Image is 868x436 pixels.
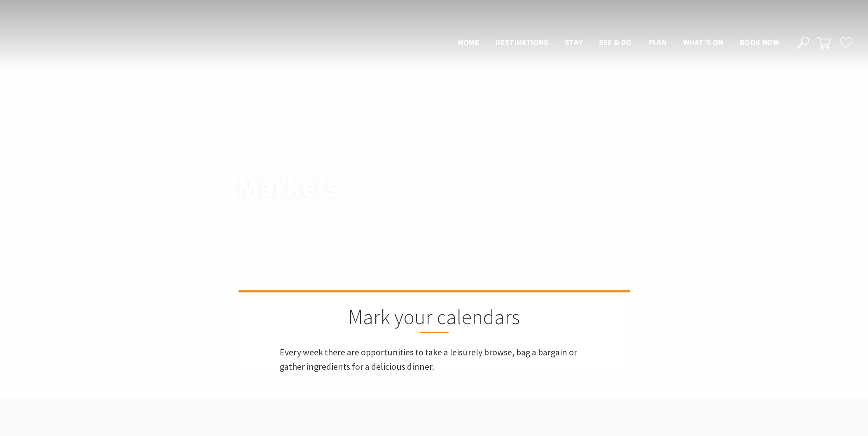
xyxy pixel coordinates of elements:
span: Destinations [496,37,548,47]
li: Markets [304,156,332,167]
span: See & Do [599,37,632,47]
p: Every week there are opportunities to take a leisurely browse, bag a bargain or gather ingredient... [280,345,589,374]
a: Home [238,157,255,166]
a: What’s On [262,157,296,166]
h2: Mark your calendars [280,305,589,333]
span: Stay [565,37,583,47]
span: Plan [648,37,667,47]
h1: Markets [238,171,470,202]
span: What’s On [683,37,723,47]
span: Book now [740,37,779,47]
span: Home [458,37,479,47]
nav: Main Menu [450,36,787,50]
